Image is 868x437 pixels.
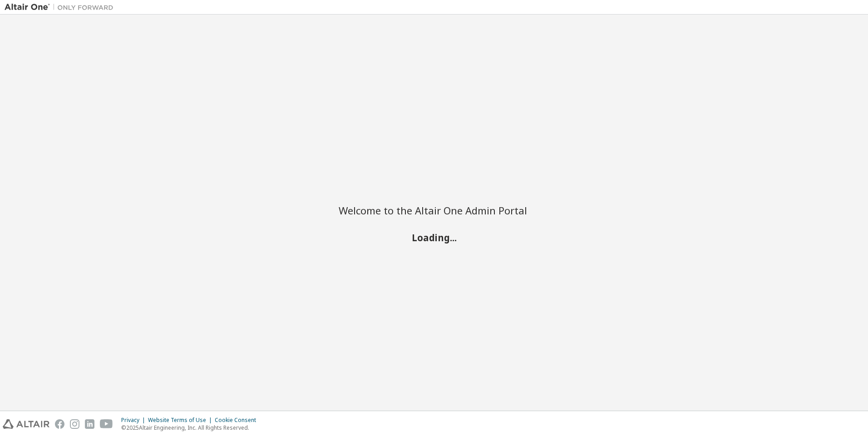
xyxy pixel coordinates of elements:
[55,419,64,429] img: facebook.svg
[3,419,49,429] img: altair_logo.svg
[70,419,79,429] img: instagram.svg
[215,417,261,424] div: Cookie Consent
[339,204,529,217] h2: Welcome to the Altair One Admin Portal
[100,419,113,429] img: youtube.svg
[148,417,215,424] div: Website Terms of Use
[121,417,148,424] div: Privacy
[85,419,94,429] img: linkedin.svg
[5,3,118,12] img: Altair One
[121,424,261,432] p: © 2025 Altair Engineering, Inc. All Rights Reserved.
[339,232,529,243] h2: Loading...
